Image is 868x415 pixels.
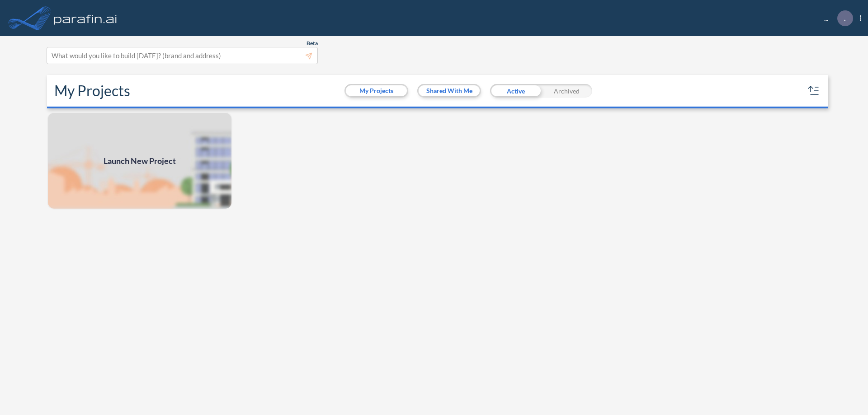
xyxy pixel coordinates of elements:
[811,10,861,26] div: ...
[104,155,176,167] span: Launch New Project
[52,9,119,27] img: logo
[346,85,407,96] button: My Projects
[490,84,541,98] div: Active
[54,82,130,99] h2: My Projects
[47,112,232,210] img: add
[47,112,232,210] a: Launch New Project
[844,14,846,22] p: .
[419,85,480,96] button: Shared With Me
[307,40,318,47] span: Beta
[807,84,821,98] button: sort
[541,84,592,98] div: Archived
